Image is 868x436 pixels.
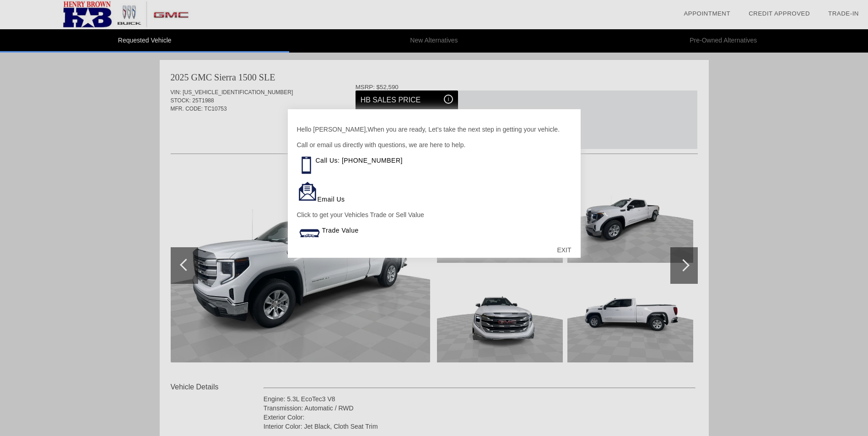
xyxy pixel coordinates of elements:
[828,10,859,17] a: Trade-In
[297,125,571,134] p: Hello [PERSON_NAME],When you are ready, Let’s take the next step in getting your vehicle.
[297,181,318,202] img: Email Icon
[548,236,580,264] div: EXIT
[322,227,359,234] a: Trade Value
[684,10,730,17] a: Appointment
[316,157,403,164] a: Call Us: [PHONE_NUMBER]
[318,196,345,203] a: Email Us
[749,10,810,17] a: Credit Approved
[297,210,571,219] p: Click to get your Vehicles Trade or Sell Value
[297,140,571,149] p: Call or email us directly with questions, we are here to help.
